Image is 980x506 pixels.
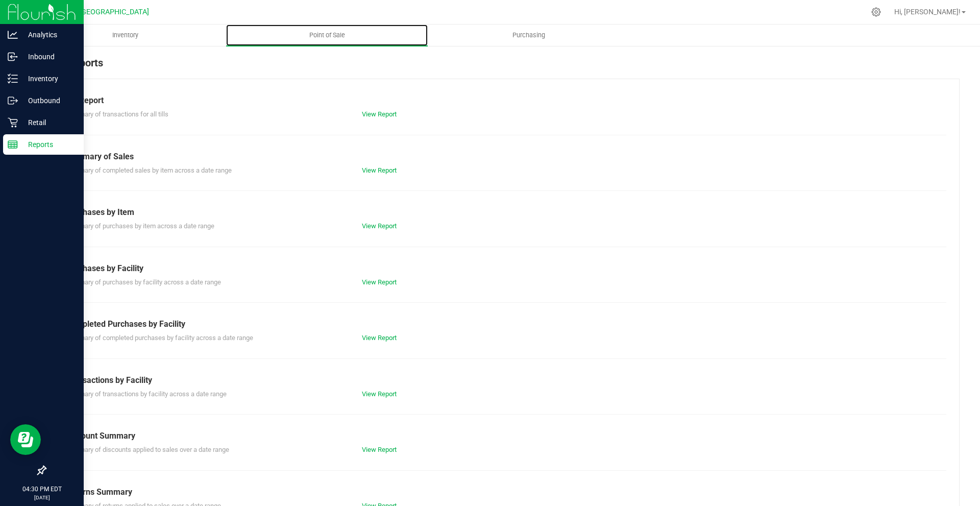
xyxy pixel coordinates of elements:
div: POS Reports [45,55,960,79]
span: Summary of discounts applied to sales over a date range [66,446,229,453]
inline-svg: Outbound [8,95,18,106]
a: View Report [362,446,397,453]
p: Analytics [18,29,79,41]
div: Purchases by Facility [66,262,939,275]
div: Manage settings [870,7,883,17]
p: Reports [18,138,79,151]
iframe: Resource center [10,424,41,455]
a: View Report [362,166,397,174]
p: Inbound [18,51,79,63]
span: Hi, [PERSON_NAME]! [894,8,961,16]
div: Summary of Sales [66,151,939,163]
div: Transactions by Facility [66,374,939,387]
span: Summary of transactions by facility across a date range [66,390,227,398]
div: Returns Summary [66,486,939,498]
a: View Report [362,278,397,286]
a: View Report [362,110,397,118]
a: View Report [362,334,397,342]
span: Point of Sale [296,31,359,40]
span: Summary of completed purchases by facility across a date range [66,334,253,342]
inline-svg: Reports [8,139,18,150]
span: GA2 - [GEOGRAPHIC_DATA] [59,8,149,16]
span: Summary of completed sales by item across a date range [66,166,232,174]
inline-svg: Analytics [8,30,18,40]
a: View Report [362,222,397,230]
p: Outbound [18,94,79,107]
a: Inventory [24,25,226,46]
span: Summary of transactions for all tills [66,110,168,118]
span: Inventory [99,31,152,40]
a: Point of Sale [226,25,428,46]
p: 04:30 PM EDT [5,485,79,494]
a: Purchasing [428,25,629,46]
p: Inventory [18,73,79,85]
span: Purchasing [499,31,559,40]
p: Retail [18,116,79,129]
inline-svg: Retail [8,117,18,128]
inline-svg: Inventory [8,74,18,84]
div: Purchases by Item [66,206,939,219]
inline-svg: Inbound [8,52,18,62]
div: Discount Summary [66,430,939,442]
a: View Report [362,390,397,398]
div: Completed Purchases by Facility [66,318,939,330]
div: Till Report [66,94,939,107]
span: Summary of purchases by item across a date range [66,222,214,230]
span: Summary of purchases by facility across a date range [66,278,221,286]
p: [DATE] [5,494,79,501]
